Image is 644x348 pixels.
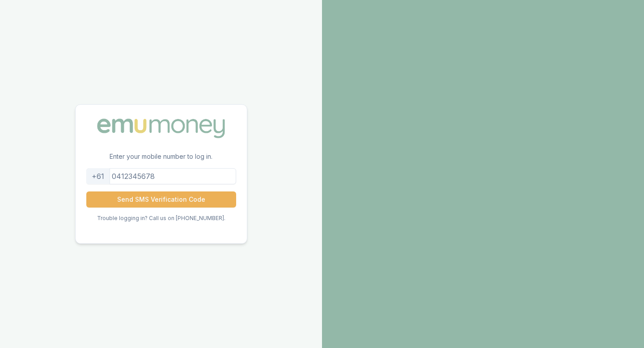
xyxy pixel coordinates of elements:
button: Send SMS Verification Code [86,191,236,208]
img: Emu Money [94,115,228,141]
input: 0412345678 [86,168,236,184]
p: Enter your mobile number to log in. [76,152,247,168]
div: +61 [86,168,110,184]
p: Trouble logging in? Call us on [PHONE_NUMBER]. [97,215,225,222]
